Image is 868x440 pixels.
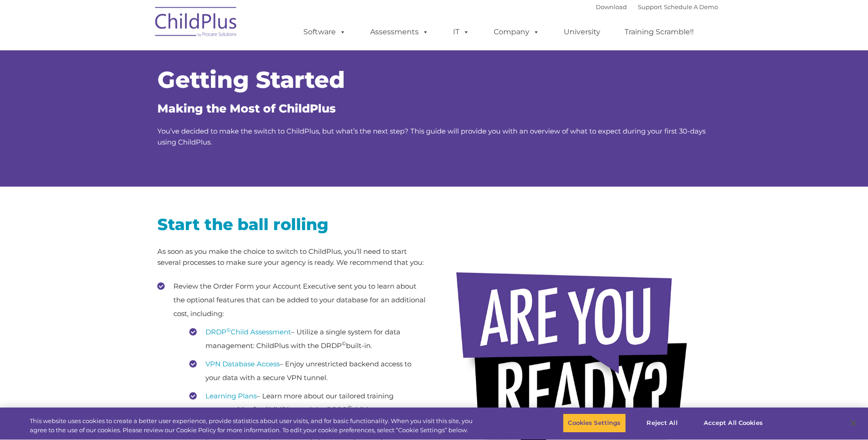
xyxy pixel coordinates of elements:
[30,417,477,435] div: This website uses cookies to create a better user experience, provide statistics about user visit...
[615,23,703,41] a: Training Scramble!!
[664,3,718,11] a: Schedule A Demo
[634,413,691,433] button: Reject All
[157,102,336,115] span: Making the Most of ChildPlus
[444,23,479,41] a: IT
[563,413,625,433] button: Cookies Settings
[226,327,231,333] sup: ©
[294,23,355,41] a: Software
[342,340,346,347] sup: ©
[361,23,438,41] a: Assessments
[485,23,549,41] a: Company
[157,66,345,94] span: Getting Started
[555,23,609,41] a: University
[157,127,706,146] span: You’ve decided to make the switch to ChildPlus, but what’s the next step? This guide will provide...
[189,325,427,353] li: – Utilize a single system for data management: ChildPlus with the DRDP built-in.
[157,214,427,235] h2: Start the ball rolling
[189,357,427,385] li: – Enjoy unrestricted backend access to your data with a secure VPN tunnel.
[157,246,427,268] p: As soon as you make the choice to switch to ChildPlus, you’ll need to start several processes to ...
[638,3,662,11] a: Support
[596,3,627,11] a: Download
[205,392,257,400] a: Learning Plans
[843,413,863,433] button: Close
[205,327,291,336] a: DRDP©Child Assessment
[205,360,280,368] a: VPN Database Access
[151,0,242,46] img: ChildPlus by Procare Solutions
[348,404,352,411] sup: ©
[596,3,718,11] font: |
[699,413,768,433] button: Accept All Cookies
